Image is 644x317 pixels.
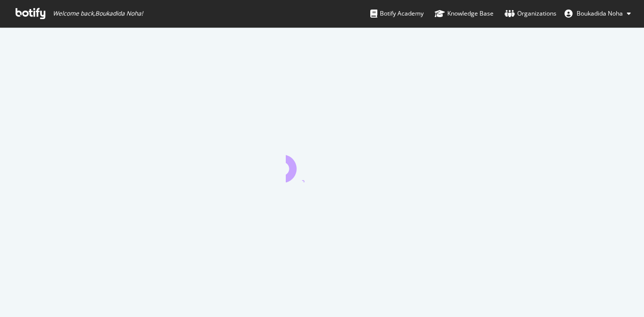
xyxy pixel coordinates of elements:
span: Welcome back, Boukadida Noha ! [53,10,143,18]
span: Boukadida Noha [577,9,623,18]
div: Botify Academy [370,9,424,19]
div: animation [286,146,358,182]
div: Knowledge Base [435,9,494,19]
button: Boukadida Noha [556,6,639,22]
div: Organizations [505,9,556,19]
